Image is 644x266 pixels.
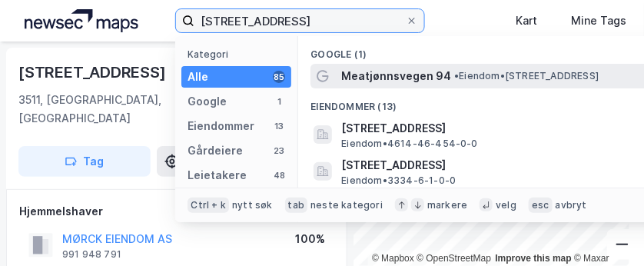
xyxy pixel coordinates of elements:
[571,12,626,30] div: Mine Tags
[194,9,406,32] input: Søk på adresse, matrikkel, gårdeiere, leietakere eller personer
[427,199,467,211] div: markere
[188,198,229,213] div: Ctrl + k
[188,92,227,111] div: Google
[188,166,247,185] div: Leietakere
[62,248,121,261] div: 991 948 791
[273,145,285,157] div: 23
[188,68,208,86] div: Alle
[273,95,285,108] div: 1
[556,199,587,211] div: avbryt
[341,67,451,85] span: Meatjønnsvegen 94
[188,141,243,160] div: Gårdeiere
[295,230,325,248] div: 100%
[341,138,478,150] span: Eiendom • 4614-46-454-0-0
[454,70,599,82] span: Eiendom • [STREET_ADDRESS]
[496,253,572,264] a: Improve this map
[285,198,308,213] div: tab
[18,91,249,128] div: 3511, [GEOGRAPHIC_DATA], [GEOGRAPHIC_DATA]
[454,70,459,81] span: •
[19,202,334,221] div: Hjemmelshaver
[18,146,151,177] button: Tag
[496,199,516,211] div: velg
[188,48,291,60] div: Kategori
[310,199,383,211] div: neste kategori
[25,9,138,32] img: logo.a4113a55bc3d86da70a041830d287a7e.svg
[417,253,492,264] a: OpenStreetMap
[18,60,169,85] div: [STREET_ADDRESS]
[516,12,537,30] div: Kart
[273,120,285,132] div: 13
[341,175,456,187] span: Eiendom • 3334-6-1-0-0
[273,169,285,181] div: 48
[529,198,553,213] div: esc
[567,192,644,266] iframe: Chat Widget
[232,199,273,211] div: nytt søk
[372,253,414,264] a: Mapbox
[273,71,285,83] div: 85
[188,117,254,135] div: Eiendommer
